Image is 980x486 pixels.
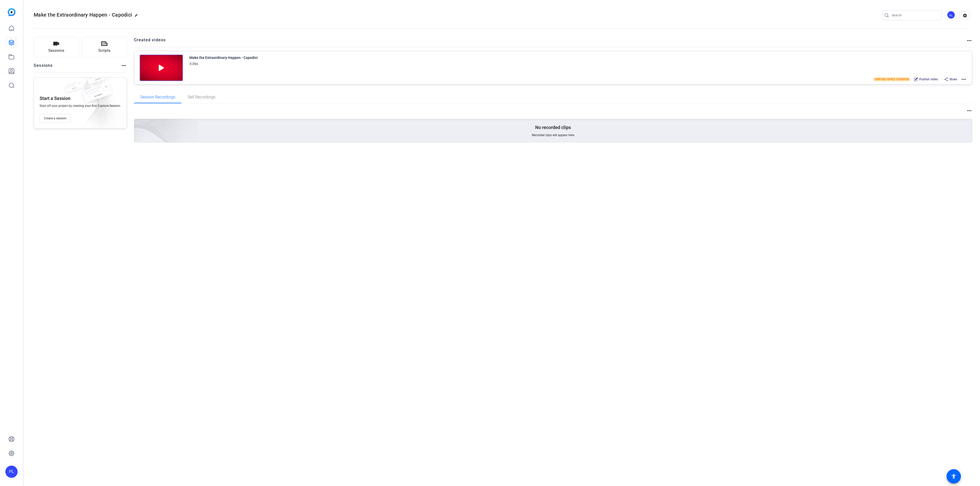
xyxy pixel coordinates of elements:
p: No recorded clips [535,124,571,131]
span: Make the Extraordinary Happen - Capodici [34,12,132,18]
span: Create a session [44,116,67,120]
span: Recorded clips will appear here [532,133,574,137]
span: Session Recordings [140,95,175,99]
div: 3:36s [189,61,198,67]
input: Search [892,12,938,18]
mat-icon: accessibility [951,473,957,479]
mat-icon: more_horiz [121,62,127,69]
span: UNPUBLISHED VERSION [873,77,910,81]
p: Start a Session [40,95,70,101]
mat-icon: more_horiz [966,37,972,44]
span: Share [949,77,957,81]
img: blue-gradient.svg [8,8,16,16]
img: fake-session.png [83,70,111,89]
h2: Created videos [134,37,966,47]
div: PL [5,466,18,478]
ngx-avatar: Pattijo Lambert [947,11,956,20]
span: Publish video [919,77,938,81]
mat-icon: more_horiz [961,76,967,82]
img: embarkstudio-empty-session.png [75,76,124,131]
button: Scripts [82,37,127,57]
img: fake-session.png [62,81,85,96]
span: Sessions [48,48,64,54]
mat-icon: more_horiz [966,108,972,114]
mat-icon: settings [960,12,970,19]
button: Create a session [40,114,71,123]
span: Self Recordings [188,95,215,99]
button: Sessions [34,37,79,57]
h2: Sessions [34,62,53,72]
span: Start off your project by creating your first Capture Session. [40,104,121,108]
div: Make the Extraordinary Happen - Capodici [189,55,258,61]
img: embarkstudio-empty-session.png [77,69,199,179]
mat-icon: edit [134,14,141,20]
span: Scripts [98,48,111,54]
div: PL [947,11,955,19]
img: fake-session.png [78,83,116,108]
img: Creator Project Thumbnail [140,55,183,81]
